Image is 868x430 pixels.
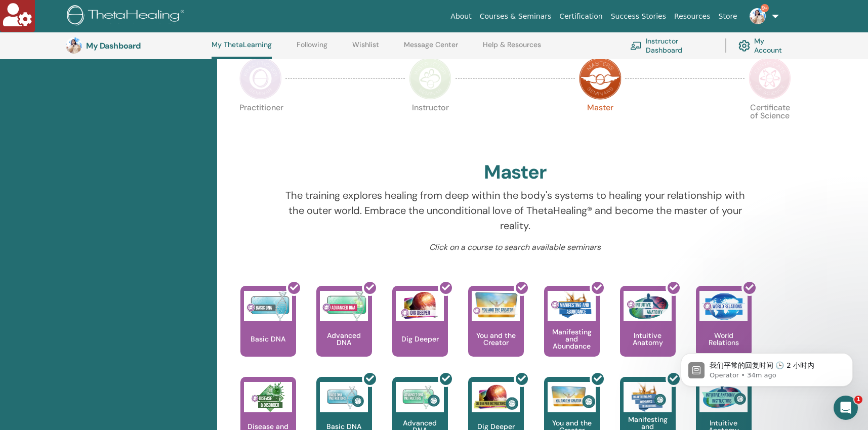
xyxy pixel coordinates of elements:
[715,7,741,26] a: Store
[67,5,188,28] img: logo.png
[396,291,444,321] img: Dig Deeper
[750,8,766,24] img: default.jpg
[316,332,372,346] p: Advanced DNA
[239,57,282,100] img: Practitioner
[620,286,676,377] a: Intuitive Anatomy Intuitive Anatomy
[66,37,82,54] img: default.jpg
[624,291,672,321] img: Intuitive Anatomy
[834,396,858,420] iframe: Intercom live chat
[244,382,292,412] img: Disease and Disorder
[761,4,769,12] span: 9+
[297,40,327,57] a: Following
[468,286,524,377] a: You and the Creator You and the Creator
[555,7,606,26] a: Certification
[630,34,713,57] a: Instructor Dashboard
[397,335,443,342] p: Dig Deeper
[696,286,752,377] a: World Relations World Relations
[320,382,368,412] img: Basic DNA Instructors
[738,34,792,57] a: My Account
[548,382,596,412] img: You and the Creator Instructors
[316,286,372,377] a: Advanced DNA Advanced DNA
[409,104,451,146] p: Instructor
[484,161,547,184] h2: Master
[607,7,670,26] a: Success Stories
[283,188,747,233] p: The training explores healing from deep within the body's systems to healing your relationship wi...
[472,291,520,319] img: You and the Creator
[283,241,747,253] p: Click on a course to search available seminars
[244,291,292,321] img: Basic DNA
[579,104,622,146] p: Master
[404,40,458,57] a: Message Center
[738,37,750,54] img: cog.svg
[749,104,791,146] p: Certificate of Science
[472,382,520,412] img: Dig Deeper Instructors
[548,291,596,321] img: Manifesting and Abundance
[670,7,715,26] a: Resources
[666,332,868,403] iframe: Intercom notifications message
[239,104,282,146] p: Practitioner
[468,332,524,346] p: You and the Creator
[320,291,368,321] img: Advanced DNA
[579,57,622,100] img: Master
[620,332,676,346] p: Intuitive Anatomy
[749,57,791,100] img: Certificate of Science
[854,396,862,404] span: 1
[240,286,296,377] a: Basic DNA Basic DNA
[544,328,600,350] p: Manifesting and Abundance
[409,57,451,100] img: Instructor
[212,40,272,59] a: My ThetaLearning
[483,40,541,57] a: Help & Resources
[86,41,187,51] h3: My Dashboard
[352,40,379,57] a: Wishlist
[699,291,748,321] img: World Relations
[392,286,448,377] a: Dig Deeper Dig Deeper
[544,286,600,377] a: Manifesting and Abundance Manifesting and Abundance
[476,7,556,26] a: Courses & Seminars
[624,382,672,412] img: Manifesting and Abundance Instructors
[446,7,475,26] a: About
[630,41,642,50] img: chalkboard-teacher.svg
[396,382,444,412] img: Advanced DNA Instructors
